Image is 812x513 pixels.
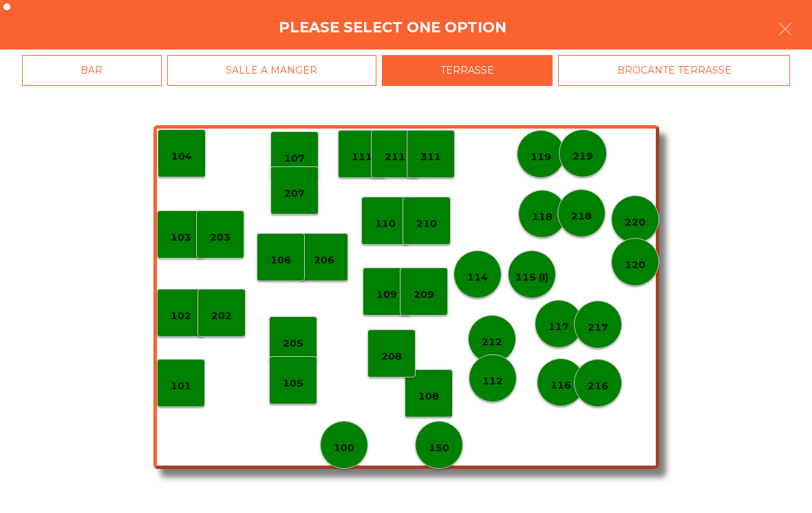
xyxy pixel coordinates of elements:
[385,149,405,165] p: 211
[314,252,334,268] p: 206
[515,270,548,285] p: 115 (I)
[382,55,553,86] div: TERRASSE
[381,349,402,364] p: 208
[482,334,502,350] p: 212
[548,319,569,335] p: 117
[467,270,488,285] p: 114
[210,230,231,245] p: 203
[418,389,439,404] p: 108
[531,149,551,165] p: 119
[171,308,191,324] p: 102
[211,308,232,324] p: 202
[284,151,305,166] p: 107
[571,208,592,224] p: 218
[270,252,291,268] p: 106
[284,186,305,201] p: 207
[532,209,553,225] p: 118
[171,149,192,164] p: 104
[279,17,506,38] h4: Please select one option
[376,287,397,303] p: 109
[22,55,162,86] div: BAR
[283,336,303,351] p: 205
[558,55,790,86] div: BROCANTE TERRASSE
[588,378,608,394] p: 216
[420,149,441,165] p: 311
[588,320,608,336] p: 217
[625,215,645,230] p: 220
[551,378,571,393] p: 116
[416,216,437,232] p: 210
[414,287,434,303] p: 209
[482,373,503,389] p: 112
[573,149,593,164] p: 219
[171,230,191,245] p: 103
[334,440,354,456] p: 100
[625,257,645,273] p: 120
[283,375,303,391] p: 105
[375,216,396,232] p: 110
[352,149,372,165] p: 111
[429,440,449,456] p: 150
[171,378,191,394] p: 101
[167,55,376,86] div: SALLE A MANGER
